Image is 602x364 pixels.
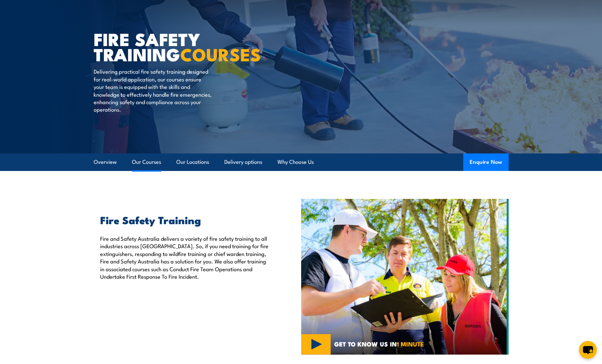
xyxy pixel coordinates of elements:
h1: FIRE SAFETY TRAINING [94,31,254,61]
img: Fire Safety Training Courses [301,199,509,355]
a: Our Courses [132,153,161,171]
p: Delivering practical fire safety training designed for real-world application, our courses ensure... [94,67,212,113]
a: Our Locations [176,153,209,171]
p: Fire and Safety Australia delivers a variety of fire safety training to all industries across [GE... [100,235,271,280]
strong: COURSES [180,40,261,67]
a: Delivery options [224,153,262,171]
a: Why Choose Us [277,153,314,171]
strong: 1 MINUTE [397,339,424,348]
button: Enquire Now [463,153,509,171]
span: GET TO KNOW US IN [334,341,424,347]
button: chat-button [579,341,597,359]
a: Overview [94,153,117,171]
h2: Fire Safety Training [100,215,271,224]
